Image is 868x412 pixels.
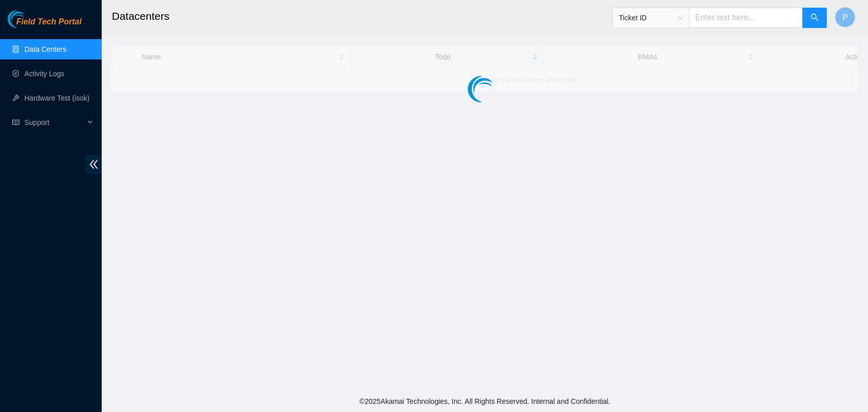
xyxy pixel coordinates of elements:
span: search [811,13,819,23]
span: Support [24,112,84,133]
img: Akamai Technologies [8,10,51,28]
a: Data Centers [24,45,66,53]
button: P [835,7,855,27]
span: Ticket ID [619,10,683,25]
input: Enter text here... [689,8,803,28]
a: Hardware Test (isok) [24,94,89,102]
footer: © 2025 Akamai Technologies, Inc. All Rights Reserved. Internal and Confidential. [102,391,868,412]
a: Akamai TechnologiesField Tech Portal [8,18,81,31]
button: search [802,8,827,28]
a: Activity Logs [24,70,65,78]
span: read [12,119,19,126]
span: Field Tech Portal [16,17,81,27]
span: double-left [86,155,102,174]
span: P [843,11,848,24]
